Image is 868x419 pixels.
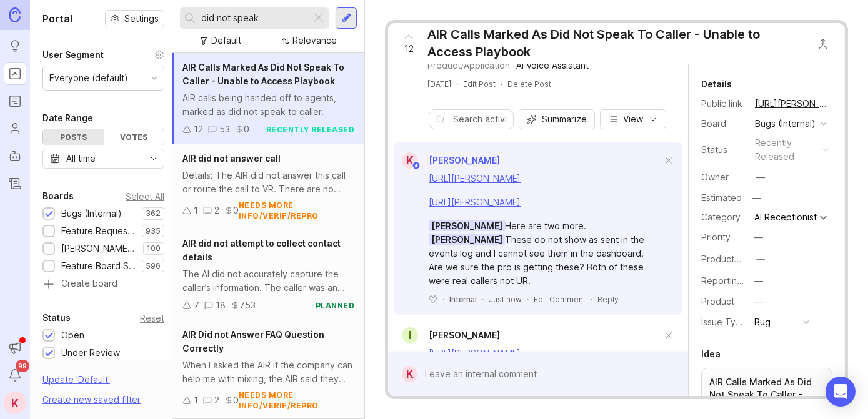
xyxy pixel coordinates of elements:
div: 2 [214,204,219,217]
div: — [748,190,764,206]
a: Ideas [4,35,26,57]
label: Product [701,296,734,307]
div: — [756,170,765,184]
div: · [527,294,529,305]
span: [PERSON_NAME] [429,155,500,165]
div: AI Voice Assistant [516,59,589,72]
label: Issue Type [701,317,747,327]
span: [PERSON_NAME] [429,220,505,231]
span: 99 [16,360,29,372]
button: Notifications [4,364,26,387]
button: Summarize [519,109,595,129]
div: [PERSON_NAME] (Public) [61,242,137,255]
input: Search activity... [453,112,507,126]
div: Product/Application [427,59,510,72]
span: AIR Calls Marked As Did Not Speak To Caller - Unable to Access Playbook [182,62,344,86]
span: 12 [404,42,414,56]
p: 100 [147,244,161,254]
img: Canny Home [9,7,21,22]
div: Details [701,77,732,92]
span: View [623,113,643,126]
div: Idea [701,347,721,362]
a: AIR Calls Marked As Did Not Speak To Caller - Unable to Access PlaybookAIR calls being handed off... [172,53,364,144]
div: 2 [214,393,219,407]
div: recently released [266,124,355,135]
div: Reply [597,294,619,305]
div: · [442,294,444,305]
div: Bug [754,315,771,329]
a: Users [4,117,26,140]
div: Status [701,143,745,157]
a: Roadmaps [4,90,26,112]
div: All time [66,152,96,165]
div: 0 [233,393,239,407]
span: AIR did not attempt to collect contact details [182,238,341,262]
div: K [402,152,418,169]
div: Select All [126,193,164,200]
div: Edit Comment [534,294,586,305]
label: Reporting Team [701,275,768,286]
div: When I asked the AIR if the company can help me with mixing, the AIR said they cannot offer guida... [182,358,354,386]
div: Default [211,34,241,47]
a: Portal [4,62,26,85]
a: [URL][PERSON_NAME] [751,96,832,112]
button: Announcements [4,337,26,359]
button: ProductboardID [752,251,769,267]
span: [PERSON_NAME] [429,330,500,340]
div: K [402,366,417,382]
div: · [456,79,458,89]
div: planned [316,300,355,311]
button: Close button [811,31,836,56]
p: 596 [146,261,161,271]
div: · [482,294,484,305]
label: Priority [701,232,731,242]
input: Search... [201,11,306,25]
div: Bugs (Internal) [755,117,816,131]
div: AIR Calls Marked As Did Not Speak To Caller - Unable to Access Playbook [427,26,804,61]
div: Details: The AIR did not answer this call or route the call to VR. There are no Events, recording... [182,169,354,196]
div: — [754,230,763,244]
div: 1 [194,204,198,217]
div: Date Range [42,111,93,126]
div: recently released [755,136,817,164]
div: Everyone (default) [49,71,128,85]
h1: Portal [42,11,72,26]
button: View [600,109,666,129]
div: needs more info/verif/repro [239,390,354,411]
div: — [754,274,763,288]
a: K[PERSON_NAME] [394,152,500,169]
a: AIR did not answer callDetails: The AIR did not answer this call or route the call to VR. There a... [172,144,364,229]
span: AIR did not answer call [182,153,281,164]
div: AIR calls being handed off to agents, marked as did not speak to caller. [182,91,354,119]
div: Status [42,310,71,325]
span: Just now [489,294,522,305]
div: Open Intercom Messenger [826,377,856,407]
div: User Segment [42,47,104,62]
div: 0 [244,122,249,136]
div: Update ' Default ' [42,373,110,393]
div: — [754,295,763,308]
p: 935 [146,226,161,236]
div: The AI did not accurately capture the caller’s information. The caller was an existing client, bu... [182,267,354,295]
a: [URL][PERSON_NAME] [429,348,521,358]
div: Create new saved filter [42,393,141,407]
div: Owner [701,170,745,184]
div: 18 [216,298,226,312]
div: 753 [239,298,256,312]
div: — [756,252,765,266]
span: Summarize [542,113,587,126]
button: K [4,392,26,414]
div: I [402,327,418,343]
span: AIR Did not Answer FAQ Question Correctly [182,329,324,353]
span: [PERSON_NAME] [429,234,505,245]
div: Under Review [61,346,120,360]
span: Settings [124,12,159,25]
div: Board [701,117,745,131]
div: Relevance [292,34,337,47]
a: I[PERSON_NAME] [394,327,500,343]
label: ProductboardID [701,254,767,264]
a: AIR Did not Answer FAQ Question CorrectlyWhen I asked the AIR if the company can help me with mix... [172,320,364,419]
a: Settings [105,10,164,27]
div: Internal [449,294,477,305]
